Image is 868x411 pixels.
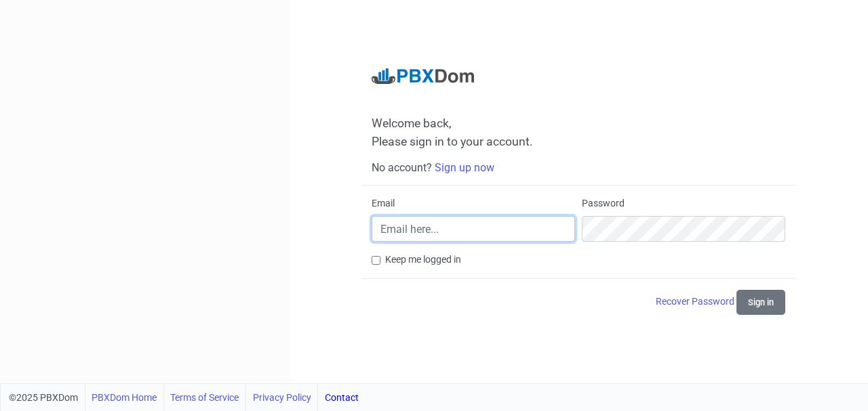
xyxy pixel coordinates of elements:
a: Recover Password [656,296,736,307]
a: PBXDom Home [92,384,157,411]
label: Email [372,196,395,211]
div: ©2025 PBXDom [9,384,359,411]
label: Password [582,196,625,211]
a: Terms of Service [170,384,239,411]
button: Sign in [736,290,785,315]
h6: No account? [372,161,785,174]
a: Privacy Policy [253,384,311,411]
input: Email here... [372,216,575,242]
a: Contact [325,384,359,411]
span: Please sign in to your account. [372,135,533,148]
span: Welcome back, [372,116,785,131]
a: Sign up now [435,161,494,174]
label: Keep me logged in [385,253,461,267]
